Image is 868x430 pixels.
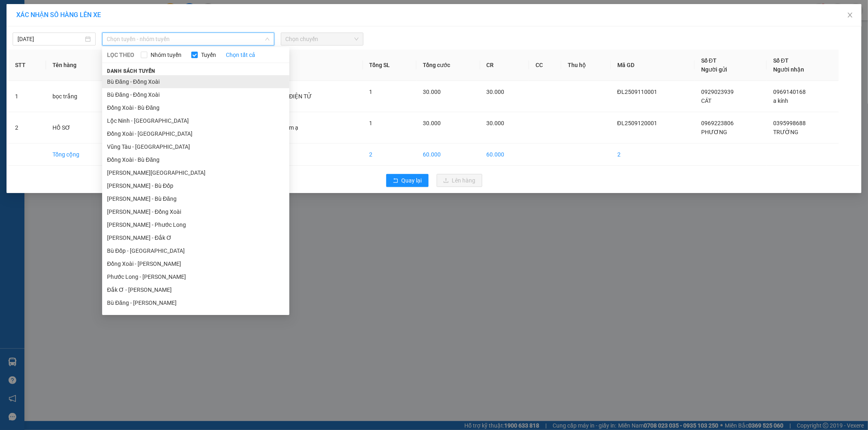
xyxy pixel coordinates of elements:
[480,50,529,81] th: CR
[102,244,289,257] li: Bù Đốp - [GEOGRAPHIC_DATA]
[107,50,134,59] span: LỌC THEO
[701,129,727,135] span: PHƯƠNG
[437,174,482,187] button: uploadLên hàng
[102,166,289,179] li: [PERSON_NAME][GEOGRAPHIC_DATA]
[416,143,480,166] td: 60.000
[226,50,255,59] a: Chọn tất cả
[102,205,289,218] li: [PERSON_NAME] - Đồng Xoài
[46,112,109,143] td: HỒ SƠ
[102,67,160,75] span: Danh sách tuyến
[9,50,46,81] th: STT
[242,50,363,81] th: Ghi chú
[102,283,289,296] li: Đắk Ơ - [PERSON_NAME]
[102,218,289,231] li: [PERSON_NAME] - Phước Long
[102,192,289,205] li: [PERSON_NAME] - Bù Đăng
[102,101,289,114] li: Đồng Xoài - Bù Đăng
[102,153,289,166] li: Đồng Xoài - Bù Đăng
[701,98,711,104] span: CÁT
[617,89,657,95] span: ĐL2509110001
[265,37,270,41] span: down
[773,129,798,135] span: TRƯỜNG
[839,4,861,27] button: Close
[370,89,373,95] span: 1
[701,120,734,126] span: 0969223806
[370,120,373,126] span: 1
[363,50,416,81] th: Tổng SL
[198,50,219,59] span: Tuyến
[107,33,269,45] span: Chọn tuyến - nhóm tuyến
[480,143,529,166] td: 60.000
[423,120,441,126] span: 30.000
[773,66,804,73] span: Người nhận
[102,88,289,101] li: Bù Đăng - Đồng Xoài
[102,75,289,88] li: Bù Đăng - Đồng Xoài
[701,57,717,64] span: Số ĐT
[102,309,289,322] li: [PERSON_NAME][GEOGRAPHIC_DATA]
[9,81,46,112] td: 1
[102,296,289,309] li: Bù Đăng - [PERSON_NAME]
[102,127,289,140] li: Đồng Xoài - [GEOGRAPHIC_DATA]
[423,89,441,95] span: 30.000
[416,50,480,81] th: Tổng cước
[147,50,185,59] span: Nhóm tuyến
[102,114,289,127] li: Lộc Ninh - [GEOGRAPHIC_DATA]
[847,12,853,18] span: close
[487,120,505,126] span: 30.000
[102,231,289,244] li: [PERSON_NAME] - Đắk Ơ
[773,57,789,64] span: Số ĐT
[102,257,289,270] li: Đồng Xoài - [PERSON_NAME]
[46,50,109,81] th: Tên hàng
[611,143,695,166] td: 2
[561,50,611,81] th: Thu hộ
[286,33,359,45] span: Chọn chuyến
[17,35,83,43] input: 12/09/2025
[249,93,312,100] span: NHẸ TAY HÀNG ĐIỆN TỬ
[386,174,429,187] button: rollbackQuay lại
[102,140,289,153] li: Vũng Tàu - [GEOGRAPHIC_DATA]
[102,270,289,283] li: Phước Long - [PERSON_NAME]
[46,81,109,112] td: bọc trắng
[773,89,806,95] span: 0969140168
[617,120,657,126] span: ĐL2509120001
[9,112,46,143] td: 2
[487,89,505,95] span: 30.000
[701,66,727,73] span: Người gửi
[773,120,806,126] span: 0395998688
[701,89,734,95] span: 0929023939
[16,11,101,19] span: XÁC NHẬN SỐ HÀNG LÊN XE
[611,50,695,81] th: Mã GD
[529,50,561,81] th: CC
[102,179,289,192] li: [PERSON_NAME] - Bù Đốp
[773,98,788,104] span: a kính
[402,176,422,185] span: Quay lại
[46,143,109,166] td: Tổng cộng
[363,143,416,166] td: 2
[393,178,398,184] span: rollback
